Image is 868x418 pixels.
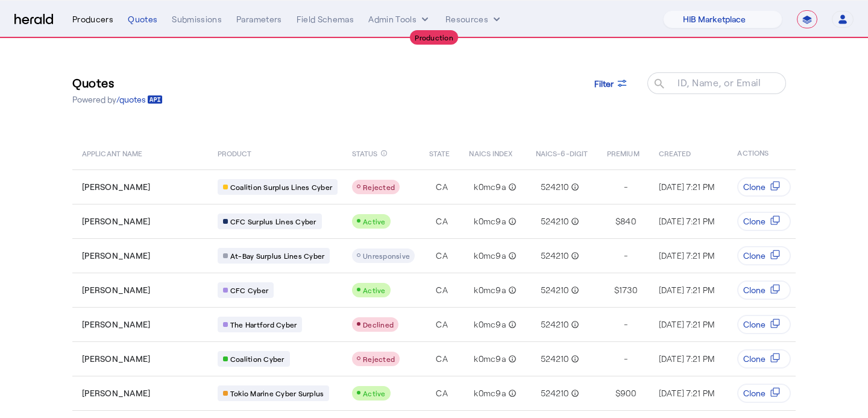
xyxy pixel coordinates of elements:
[737,212,791,231] button: Clone
[743,250,766,262] span: Clone
[230,217,316,226] span: CFC Surplus Lines Cyber
[659,319,715,329] span: [DATE] 7:21 PM
[506,181,517,193] mat-icon: info_outline
[230,285,268,295] span: CFC Cyber
[737,315,791,334] button: Clone
[380,147,388,160] mat-icon: info_outline
[82,147,142,159] span: APPLICANT NAME
[429,147,450,159] span: STATE
[363,252,410,260] span: Unresponsive
[474,215,506,227] span: k0mc9a
[615,387,620,399] span: $
[469,147,512,159] span: NAICS INDEX
[541,353,569,365] span: 524210
[737,349,791,369] button: Clone
[474,284,506,296] span: k0mc9a
[218,147,252,159] span: PRODUCT
[363,286,386,294] span: Active
[474,318,506,331] span: k0mc9a
[624,318,627,331] span: -
[116,93,163,106] a: /quotes
[536,147,588,159] span: NAICS-6-DIGIT
[445,13,503,25] button: Resources dropdown menu
[624,181,627,193] span: -
[82,215,150,227] span: [PERSON_NAME]
[568,284,579,296] mat-icon: info_outline
[678,77,761,88] mat-label: ID, Name, or Email
[568,181,579,193] mat-icon: info_outline
[506,387,517,399] mat-icon: info_outline
[172,13,222,25] div: Submissions
[363,183,395,191] span: Rejected
[728,136,796,169] th: ACTIONS
[506,318,517,331] mat-icon: info_outline
[541,215,569,227] span: 524210
[541,284,569,296] span: 524210
[436,250,448,262] span: CA
[743,353,766,365] span: Clone
[568,318,579,331] mat-icon: info_outline
[541,250,569,262] span: 524210
[82,250,150,262] span: [PERSON_NAME]
[474,387,506,399] span: k0mc9a
[659,216,715,226] span: [DATE] 7:21 PM
[297,13,354,25] div: Field Schemas
[743,181,766,193] span: Clone
[436,181,448,193] span: CA
[541,318,569,331] span: 524210
[568,353,579,365] mat-icon: info_outline
[436,215,448,227] span: CA
[506,353,517,365] mat-icon: info_outline
[568,387,579,399] mat-icon: info_outline
[619,284,637,296] span: 1730
[236,13,282,25] div: Parameters
[72,13,113,25] div: Producers
[614,284,619,296] span: $
[620,387,636,399] span: 900
[436,353,448,365] span: CA
[659,353,715,364] span: [DATE] 7:21 PM
[230,354,285,364] span: Coalition Cyber
[474,353,506,365] span: k0mc9a
[82,318,150,331] span: [PERSON_NAME]
[363,217,386,226] span: Active
[743,318,766,331] span: Clone
[82,181,150,193] span: [PERSON_NAME]
[410,30,458,45] div: Production
[230,182,332,192] span: Coalition Surplus Lines Cyber
[624,250,627,262] span: -
[585,72,638,94] button: Filter
[737,177,791,197] button: Clone
[594,77,614,90] span: Filter
[82,353,150,365] span: [PERSON_NAME]
[368,13,431,25] button: internal dropdown menu
[506,215,517,227] mat-icon: info_outline
[474,181,506,193] span: k0mc9a
[352,147,378,159] span: STATUS
[436,387,448,399] span: CA
[436,318,448,331] span: CA
[568,215,579,227] mat-icon: info_outline
[14,14,53,25] img: Herald Logo
[737,384,791,403] button: Clone
[541,387,569,399] span: 524210
[82,284,150,296] span: [PERSON_NAME]
[743,387,766,399] span: Clone
[363,389,386,397] span: Active
[659,182,715,192] span: [DATE] 7:21 PM
[72,93,163,106] p: Powered by
[541,181,569,193] span: 524210
[568,250,579,262] mat-icon: info_outline
[659,250,715,261] span: [DATE] 7:21 PM
[363,320,394,329] span: Declined
[230,320,297,329] span: The Hartford Cyber
[506,250,517,262] mat-icon: info_outline
[737,246,791,265] button: Clone
[624,353,627,365] span: -
[659,147,691,159] span: CREATED
[506,284,517,296] mat-icon: info_outline
[82,387,150,399] span: [PERSON_NAME]
[659,285,715,295] span: [DATE] 7:21 PM
[647,77,668,92] mat-icon: search
[620,215,636,227] span: 840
